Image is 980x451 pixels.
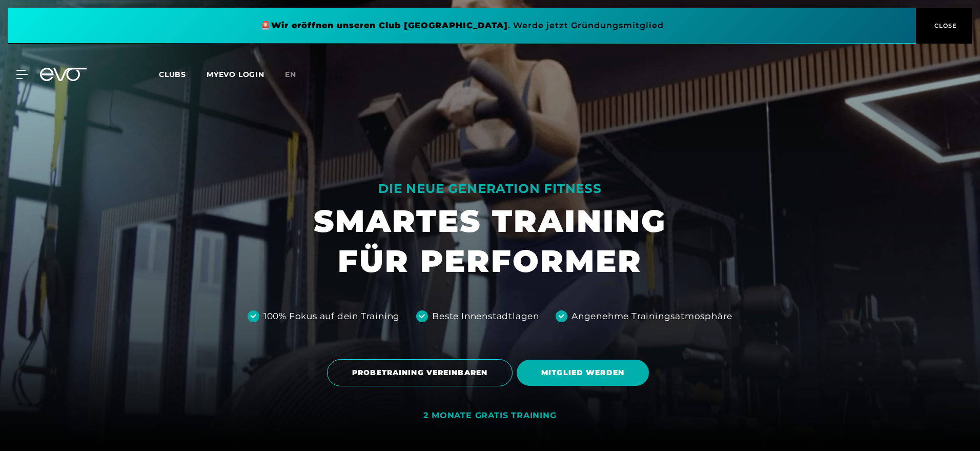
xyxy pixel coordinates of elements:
div: 2 MONATE GRATIS TRAINING [423,410,556,421]
div: Beste Innenstadtlagen [432,310,539,323]
button: CLOSE [916,8,972,44]
a: en [285,69,309,81]
a: PROBETRAINING VEREINBAREN [327,351,517,394]
span: MITGLIED WERDEN [541,367,624,378]
span: PROBETRAINING VEREINBAREN [352,367,487,378]
h1: SMARTES TRAINING FÜR PERFORMER [314,201,666,281]
a: MITGLIED WERDEN [517,352,653,394]
a: Clubs [159,69,207,79]
div: 100% Fokus auf dein Training [263,310,400,323]
div: DIE NEUE GENERATION FITNESS [314,181,666,197]
span: en [285,70,296,79]
span: CLOSE [932,21,957,30]
div: Angenehme Trainingsatmosphäre [571,310,732,323]
a: MYEVO LOGIN [207,70,264,79]
span: Clubs [159,70,186,79]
